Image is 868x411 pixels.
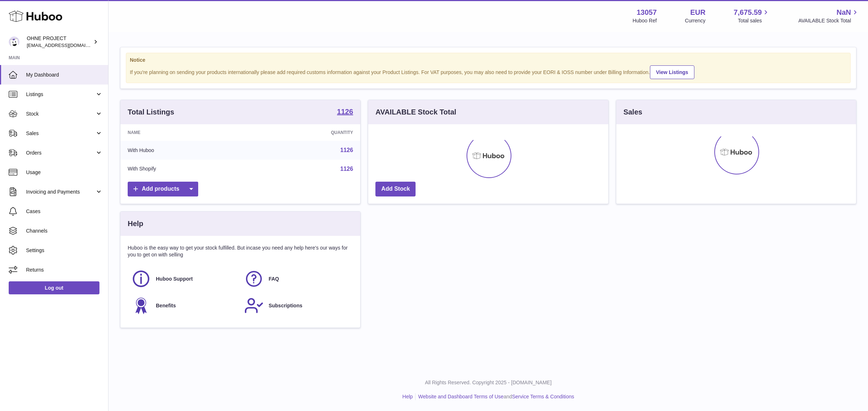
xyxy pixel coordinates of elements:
[26,267,103,273] span: Returns
[120,141,250,160] td: With Huboo
[27,35,92,49] div: OHNE PROJECT
[250,124,361,141] th: Quantity
[130,64,847,79] div: If you're planning on sending your products internationally please add required customs informati...
[738,17,770,24] span: Total sales
[637,8,657,17] strong: 13057
[27,42,106,48] span: [EMAIL_ADDRESS][DOMAIN_NAME]
[244,269,350,289] a: FAQ
[26,228,103,234] span: Channels
[128,245,353,258] p: Huboo is the easy way to get your stock fulfilled. But incase you need any help here's our ways f...
[375,182,416,196] a: Add Stock
[734,8,762,17] span: 7,675.59
[120,124,250,141] th: Name
[416,393,574,400] li: and
[375,107,456,117] h3: AVAILABLE Stock Total
[734,8,770,24] a: 7,675.59 Total sales
[120,160,250,178] td: With Shopify
[650,65,694,79] a: View Listings
[837,8,851,17] span: NaN
[403,394,413,399] a: Help
[26,111,95,117] span: Stock
[156,276,193,282] span: Huboo Support
[340,166,353,172] a: 1126
[624,107,642,117] h3: Sales
[690,8,705,17] strong: EUR
[130,57,847,64] strong: Notice
[156,302,176,309] span: Benefits
[685,17,706,24] div: Currency
[26,169,103,176] span: Usage
[340,147,353,153] a: 1126
[9,36,20,47] img: internalAdmin-13057@internal.huboo.com
[337,108,353,115] strong: 1126
[26,91,95,98] span: Listings
[114,379,862,386] p: All Rights Reserved. Copyright 2025 - [DOMAIN_NAME]
[269,302,302,309] span: Subscriptions
[798,8,859,24] a: NaN AVAILABLE Stock Total
[128,107,174,117] h3: Total Listings
[128,219,143,229] h3: Help
[269,276,279,282] span: FAQ
[244,296,350,315] a: Subscriptions
[798,17,859,24] span: AVAILABLE Stock Total
[26,150,95,156] span: Orders
[9,281,99,294] a: Log out
[418,394,503,399] a: Website and Dashboard Terms of Use
[26,189,95,195] span: Invoicing and Payments
[26,208,103,215] span: Cases
[131,269,237,289] a: Huboo Support
[128,182,198,196] a: Add products
[26,72,103,78] span: My Dashboard
[337,108,353,117] a: 1126
[512,394,574,399] a: Service Terms & Conditions
[633,17,657,24] div: Huboo Ref
[26,247,103,254] span: Settings
[26,130,95,137] span: Sales
[131,296,237,315] a: Benefits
